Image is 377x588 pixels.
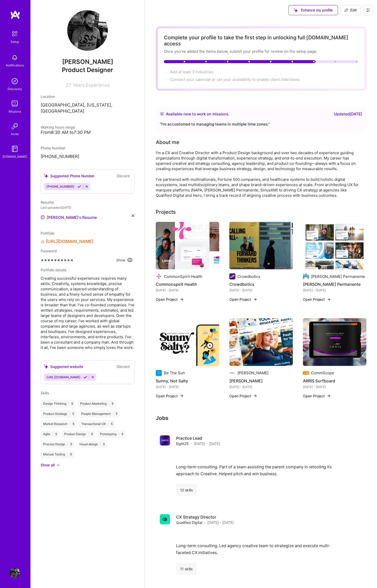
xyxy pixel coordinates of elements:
span: Add at least 3 industries [170,69,214,74]
img: Company logo [303,370,309,376]
img: arrow-right [253,297,257,301]
div: [DATE] - [DATE] [303,288,366,293]
h4: CX Strategy Director [176,514,234,520]
div: Product Design 5 [62,430,95,438]
img: Company logo [303,273,309,279]
p: [GEOGRAPHIC_DATA], [US_STATE], [GEOGRAPHIC_DATA] [41,102,134,114]
button: Open Project [303,297,331,302]
h4: Commonspirit Health [156,281,219,288]
h4: Practice Lead [176,435,220,441]
div: Projects [156,208,176,216]
img: Resume [41,215,45,219]
i: icon Close [132,214,134,217]
span: | [108,422,109,426]
div: Suggested Phone Number [44,173,94,179]
i: Accept [83,375,87,379]
div: Once you’ve added the items below, submit your profile for review on the setup page. [164,49,358,54]
div: CommScope [311,370,334,376]
span: Edit [344,8,357,13]
img: guide book [10,144,20,154]
div: From 8:30 AM to 7:30 PM [41,130,134,135]
i: icon SuggestedTeams [44,174,48,178]
span: | [118,432,119,436]
div: Discovery [8,86,22,92]
img: Availability [160,112,164,116]
div: Product Marketing 5 [78,400,116,408]
span: [PERSON_NAME] [41,58,134,66]
h4: [PERSON_NAME] [229,378,293,384]
span: Portfolio [41,231,54,235]
img: discovery [10,76,20,86]
span: Qualified Digital [176,520,202,525]
img: arrow-right [327,297,331,301]
img: Company logo [229,370,235,376]
span: Creating successful experiences requires many skills. Creativity, systems knowledge, precise comm... [41,276,134,350]
span: | [52,432,53,436]
div: [DATE] - [DATE] [229,384,293,389]
span: | [70,422,71,426]
div: Suggested website [44,364,83,369]
h4: Crowdbotics [229,281,293,288]
span: Resume [41,200,54,204]
span: Connect your calendar or set your availability to enable client interviews [170,77,300,82]
h3: Jobs [156,415,365,421]
img: Commonspirit Health [156,222,219,270]
div: 12 skills [176,484,197,496]
img: logo [10,10,20,19]
div: Transactional UX 5 [79,420,115,428]
div: Visual design 5 [77,440,107,448]
i: Reject [85,185,89,188]
img: Company logo [160,514,170,524]
img: Company logo [156,273,162,279]
div: Password [41,248,134,254]
div: Market Research 5 [41,420,77,428]
a: [URL][DOMAIN_NAME] [46,239,93,244]
button: Open Project [229,297,257,302]
h4: [PERSON_NAME] Permanente [303,281,366,288]
img: Company logo [160,435,170,446]
div: [DOMAIN_NAME] [3,154,27,159]
span: Eight25 [176,441,189,446]
div: Notifications [6,63,24,68]
span: · [191,441,192,446]
div: About me [156,138,179,146]
img: Company logo [156,370,162,376]
img: Company logo [229,273,235,279]
span: 27 [66,82,71,88]
span: · [204,520,205,525]
button: Discard [115,173,131,179]
div: Prototyping 5 [97,430,126,438]
a: [PERSON_NAME]'s Resume [41,214,97,220]
a: User Avatar [8,568,21,578]
img: Lamb Weston [229,318,293,366]
span: | [88,432,89,436]
img: arrow-right [180,297,184,301]
button: Open Project [156,393,184,399]
i: Reject [91,375,95,379]
img: setup [9,28,20,39]
div: People Management 5 [79,410,120,418]
span: ∗∗∗∗∗∗∗∗∗∗ [41,258,74,262]
div: Last uploaded: [DATE] [41,205,134,210]
div: Missions [9,109,21,114]
div: Location [41,94,134,99]
button: Open Project [156,297,184,302]
span: [DATE] - [DATE] [194,441,220,446]
div: Show all [41,462,55,468]
img: ARRIS Surfboard [303,318,366,366]
i: Accept [77,185,81,188]
img: User Avatar [67,10,108,51]
div: [DATE] - [DATE] [156,288,219,293]
img: bell [10,52,20,63]
span: | [100,442,101,446]
h4: ARRIS Surfboard [303,378,366,384]
div: Complete your profile to take the first step in unlocking full [DOMAIN_NAME] access [164,34,358,47]
img: arrow-right [180,394,184,398]
span: [DATE] - [DATE] [207,520,234,525]
div: Process Design 5 [41,440,75,448]
button: Show [115,257,134,263]
span: | [67,442,68,446]
img: Kaiser Permanente [303,222,366,270]
span: [URL][DOMAIN_NAME] [46,375,80,379]
span: Years Experience [73,82,110,88]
